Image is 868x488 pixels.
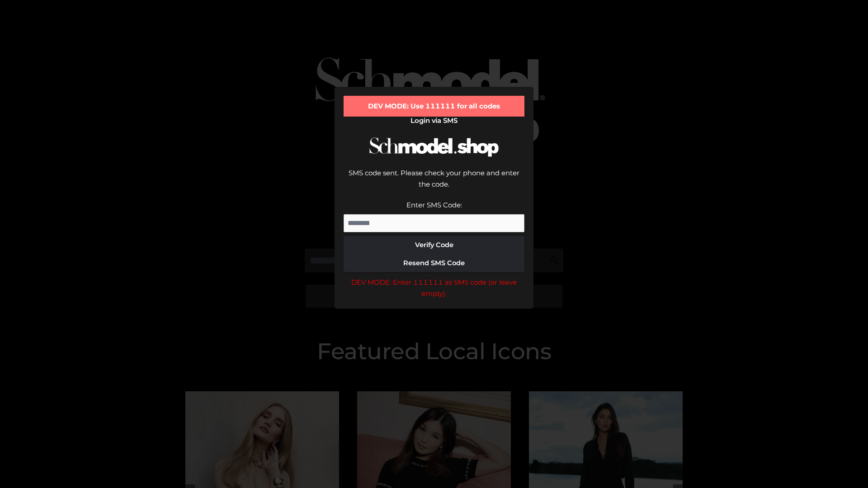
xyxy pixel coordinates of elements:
[344,117,524,125] h2: Login via SMS
[344,167,524,199] div: SMS code sent. Please check your phone and enter the code.
[344,236,524,254] button: Verify Code
[344,254,524,272] button: Resend SMS Code
[344,277,524,300] div: DEV MODE: Enter 111111 as SMS code (or leave empty).
[344,96,524,117] div: DEV MODE: Use 111111 for all codes
[366,129,502,165] img: Schmodel Logo
[406,201,462,209] label: Enter SMS Code:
